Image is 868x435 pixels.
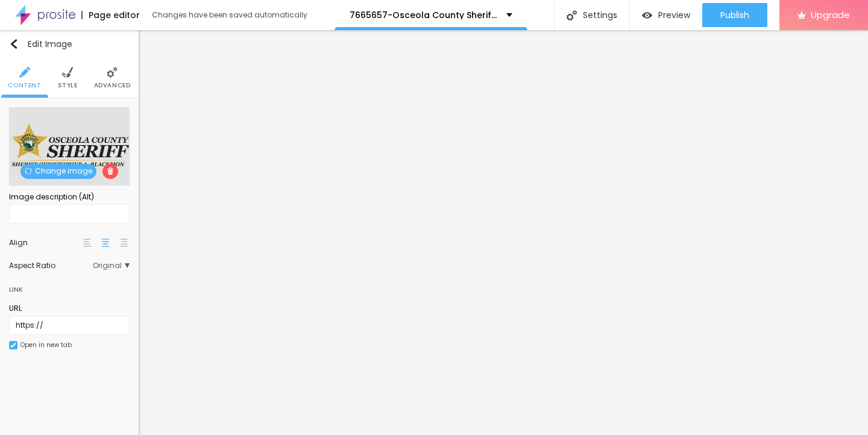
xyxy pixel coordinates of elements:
[9,39,72,49] div: Edit Image
[83,239,92,247] img: paragraph-left-align.svg
[20,164,96,179] span: Change image
[25,167,32,175] img: Icone
[567,10,577,20] img: Icone
[101,239,110,247] img: paragraph-center-align.svg
[58,83,78,89] span: Style
[139,30,868,435] iframe: Editor
[811,10,850,20] span: Upgrade
[107,67,118,78] img: Icone
[93,262,130,269] span: Original
[8,83,41,89] span: Content
[10,342,16,348] img: Icone
[81,11,140,19] div: Page editor
[658,10,690,20] span: Preview
[19,67,30,78] img: Icone
[9,39,19,49] img: Icone
[630,3,702,27] button: Preview
[9,262,93,269] div: Aspect Ratio
[350,11,497,19] p: 7665657-Osceola County Sheriff's Office
[94,83,131,89] span: Advanced
[720,10,749,20] span: Publish
[9,283,23,296] div: Link
[62,67,73,78] img: Icone
[119,239,128,247] img: paragraph-right-align.svg
[20,342,72,348] div: Open in new tab
[107,167,114,175] img: Icone
[702,3,767,27] button: Publish
[9,192,130,202] div: Image description (Alt)
[9,239,81,246] div: Align
[152,11,307,19] div: Changes have been saved automatically
[9,303,130,314] div: URL
[9,275,130,297] div: Link
[642,10,652,20] img: view-1.svg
